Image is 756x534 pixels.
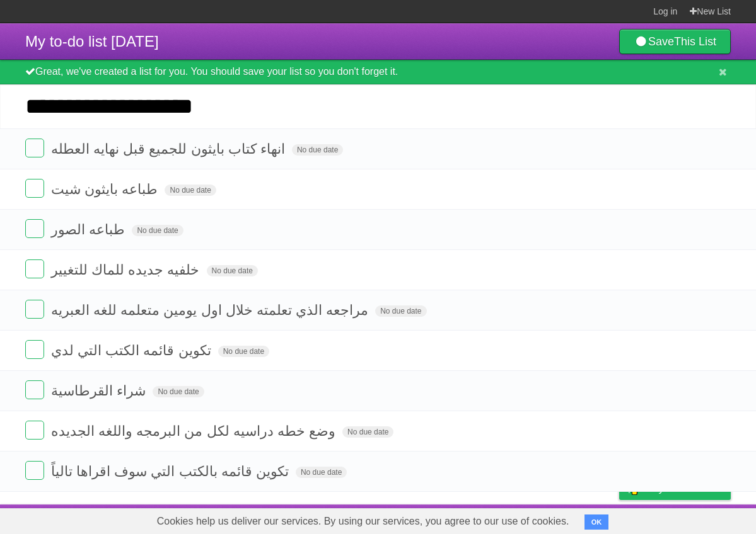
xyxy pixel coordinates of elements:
[584,514,609,530] button: OK
[51,222,128,237] span: طباعه الصور
[51,343,214,358] span: تكوين قائمه الكتب التي لدي
[51,181,161,197] span: طباعه بايثون شيت
[51,463,292,479] span: تكوين قائمه بالكتب التي سوف اقراها تالياً
[674,35,716,48] b: This List
[25,139,44,157] label: Done
[25,300,44,319] label: Done
[25,380,44,399] label: Done
[603,508,636,531] a: Privacy
[25,219,44,238] label: Done
[218,346,269,357] span: No due date
[25,461,44,480] label: Done
[451,508,478,531] a: About
[25,259,44,278] label: Done
[51,383,149,399] span: شراء القرطاسية
[619,29,731,54] a: SaveThis List
[651,508,731,531] a: Suggest a feature
[292,144,343,156] span: No due date
[165,185,216,196] span: No due date
[132,225,183,236] span: No due date
[375,305,426,317] span: No due date
[560,508,588,531] a: Terms
[25,421,44,440] label: Done
[493,508,544,531] a: Developers
[153,386,204,397] span: No due date
[51,262,202,278] span: خلفيه جديده للماك للتغيير
[342,426,393,438] span: No due date
[51,423,339,439] span: وضع خطه دراسيه لكل من البرمجه واللغه الجديده
[25,179,44,198] label: Done
[207,265,258,276] span: No due date
[25,340,44,359] label: Done
[51,302,371,318] span: مراجعه الذي تعلمته خلال اول يومين متعلمه للغه العبريه
[646,477,724,499] span: Buy me a coffee
[296,467,347,478] span: No due date
[25,33,159,50] span: My to-do list [DATE]
[144,509,582,534] span: Cookies help us deliver our services. By using our services, you agree to our use of cookies.
[51,141,288,157] span: انهاء كتاب بايثون للجميع قبل نهايه العطله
